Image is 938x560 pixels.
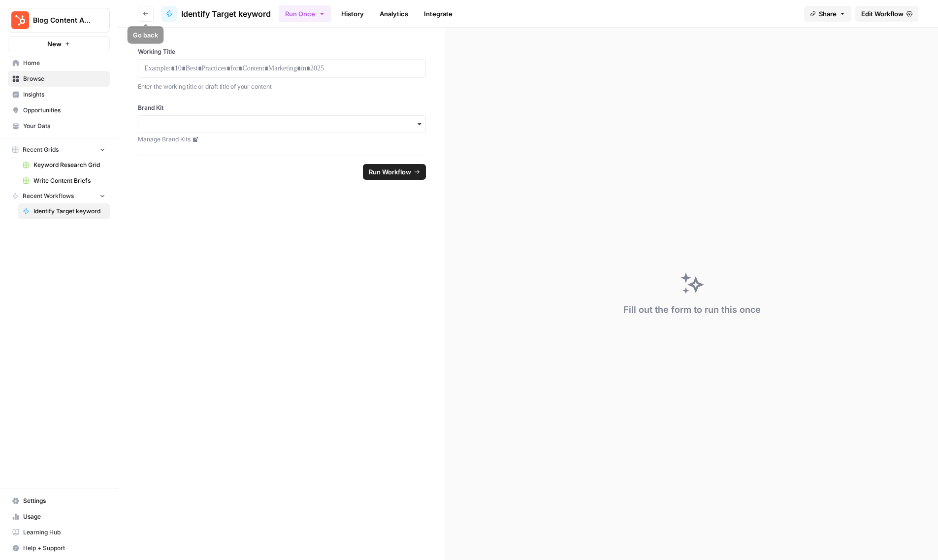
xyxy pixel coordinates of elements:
[804,6,851,22] button: Share
[8,142,110,157] button: Recent Grids
[8,71,110,87] a: Browse
[181,8,271,20] span: Identify Target keyword
[8,189,110,203] button: Recent Workflows
[8,55,110,71] a: Home
[23,59,105,67] span: Home
[23,106,105,115] span: Opportunities
[18,157,110,173] a: Keyword Research Grid
[8,540,110,556] button: Help + Support
[8,87,110,102] a: Insights
[23,90,105,99] span: Insights
[418,6,458,22] a: Integrate
[8,493,110,509] a: Settings
[138,47,426,56] label: Working Title
[23,544,105,553] span: Help + Support
[33,207,105,216] span: Identify Target keyword
[162,6,271,22] a: Identify Target keyword
[363,164,426,180] button: Run Workflow
[11,11,29,29] img: Blog Content Action Plan Logo
[23,74,105,83] span: Browse
[369,167,411,177] span: Run Workflow
[861,9,904,19] span: Edit Workflow
[23,122,105,131] span: Your Data
[18,203,110,219] a: Identify Target keyword
[8,102,110,118] a: Opportunities
[279,5,331,22] button: Run Once
[819,9,837,19] span: Share
[23,528,105,537] span: Learning Hub
[374,6,414,22] a: Analytics
[855,6,918,22] a: Edit Workflow
[623,303,761,317] div: Fill out the form to run this once
[138,103,426,112] label: Brand Kit
[23,145,59,154] span: Recent Grids
[138,82,426,92] p: Enter the working title or draft title of your content
[8,118,110,134] a: Your Data
[23,496,105,505] span: Settings
[335,6,370,22] a: History
[18,173,110,189] a: Write Content Briefs
[33,161,105,169] span: Keyword Research Grid
[8,36,110,51] button: New
[8,525,110,540] a: Learning Hub
[47,39,62,49] span: New
[23,512,105,521] span: Usage
[8,509,110,525] a: Usage
[8,8,110,33] button: Workspace: Blog Content Action Plan
[33,15,93,25] span: Blog Content Action Plan
[33,176,105,185] span: Write Content Briefs
[138,135,426,144] a: Manage Brand Kits
[23,192,74,200] span: Recent Workflows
